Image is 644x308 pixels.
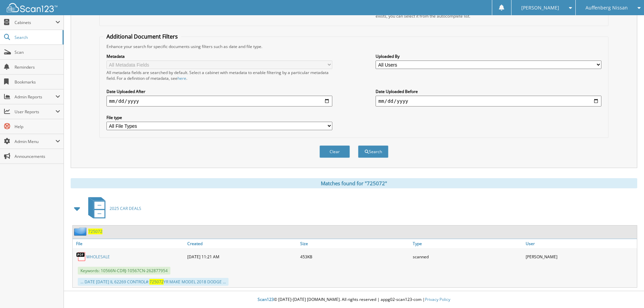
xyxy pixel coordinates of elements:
[186,239,299,248] a: Created
[71,178,637,188] div: Matches found for "725072"
[106,96,332,106] input: start
[73,239,186,248] a: File
[521,6,559,10] span: [PERSON_NAME]
[376,53,601,59] label: Uploaded By
[586,6,628,10] span: Auffenberg Nissan
[7,3,57,12] img: scan123-logo-white.svg
[110,206,141,211] span: 2025 CAR DEALS
[76,252,86,262] img: PDF.png
[15,64,60,70] span: Reminders
[15,124,60,129] span: Help
[15,49,60,55] span: Scan
[74,227,88,236] img: folder2.png
[78,267,170,275] span: Keywords: 10566N-CDRJ-10567CN-262877954
[78,278,229,286] div: ... DATE [DATE] IL 62269 CONTROL#: YR MAKE MODEL 2018 DODGE ...
[15,79,60,85] span: Bookmarks
[524,239,637,248] a: User
[319,145,350,158] button: Clear
[15,139,55,144] span: Admin Menu
[86,254,110,260] a: WHOLESALE
[84,195,141,222] a: 2025 CAR DEALS
[106,89,332,94] label: Date Uploaded After
[149,279,164,285] span: 725072
[15,153,60,159] span: Announcements
[376,96,601,106] input: end
[15,20,55,25] span: Cabinets
[103,33,181,40] legend: Additional Document Filters
[64,291,644,308] div: © [DATE]-[DATE] [DOMAIN_NAME]. All rights reserved | appg02-scan123-com |
[376,89,601,94] label: Date Uploaded Before
[299,250,411,263] div: 453KB
[411,250,524,263] div: scanned
[524,250,637,263] div: [PERSON_NAME]
[411,239,524,248] a: Type
[186,250,299,263] div: [DATE] 11:21 AM
[258,297,274,302] span: Scan123
[15,109,55,115] span: User Reports
[106,70,332,81] div: All metadata fields are searched by default. Select a cabinet with metadata to enable filtering b...
[15,94,55,100] span: Admin Reports
[106,53,332,59] label: Metadata
[610,276,644,308] iframe: Chat Widget
[15,34,59,40] span: Search
[425,297,450,302] a: Privacy Policy
[106,115,332,120] label: File type
[299,239,411,248] a: Size
[177,75,186,81] a: here
[88,229,102,234] a: 725072
[358,145,388,158] button: Search
[103,44,605,49] div: Enhance your search for specific documents using filters such as date and file type.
